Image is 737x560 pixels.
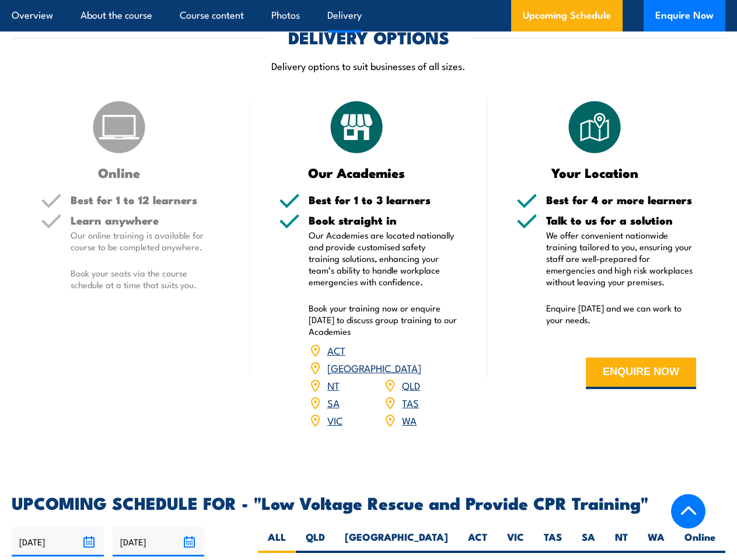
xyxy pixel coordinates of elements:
p: Book your training now or enquire [DATE] to discuss group training to our Academies [309,302,459,337]
h5: Book straight in [309,215,459,226]
label: TAS [534,530,572,553]
input: To date [113,527,205,556]
a: WA [402,413,417,427]
label: QLD [296,530,335,553]
h5: Best for 1 to 3 learners [309,194,459,205]
h5: Best for 4 or more learners [546,194,696,205]
input: From date [12,527,104,556]
h5: Talk to us for a solution [546,215,696,226]
p: Our Academies are located nationally and provide customised safety training solutions, enhancing ... [309,229,459,288]
a: QLD [402,378,420,392]
label: NT [605,530,638,553]
label: VIC [497,530,534,553]
label: [GEOGRAPHIC_DATA] [335,530,458,553]
label: Online [675,530,725,553]
a: TAS [402,395,419,409]
p: Enquire [DATE] and we can work to your needs. [546,302,696,325]
h3: Your Location [516,166,673,179]
button: ENQUIRE NOW [586,358,696,389]
h5: Best for 1 to 12 learners [71,194,221,205]
a: [GEOGRAPHIC_DATA] [327,360,421,374]
label: SA [572,530,605,553]
h3: Online [41,166,197,179]
h2: DELIVERY OPTIONS [288,29,449,44]
p: Our online training is available for course to be completed anywhere. [71,229,221,253]
label: ACT [458,530,497,553]
label: ALL [258,530,296,553]
h5: Learn anywhere [71,215,221,226]
p: Book your seats via the course schedule at a time that suits you. [71,267,221,290]
h3: Our Academies [279,166,435,179]
p: Delivery options to suit businesses of all sizes. [12,59,725,72]
a: NT [327,378,340,392]
a: ACT [327,343,345,357]
label: WA [638,530,675,553]
p: We offer convenient nationwide training tailored to you, ensuring your staff are well-prepared fo... [546,229,696,288]
h2: UPCOMING SCHEDULE FOR - "Low Voltage Rescue and Provide CPR Training" [12,495,725,510]
a: SA [327,395,340,409]
a: VIC [327,413,343,427]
